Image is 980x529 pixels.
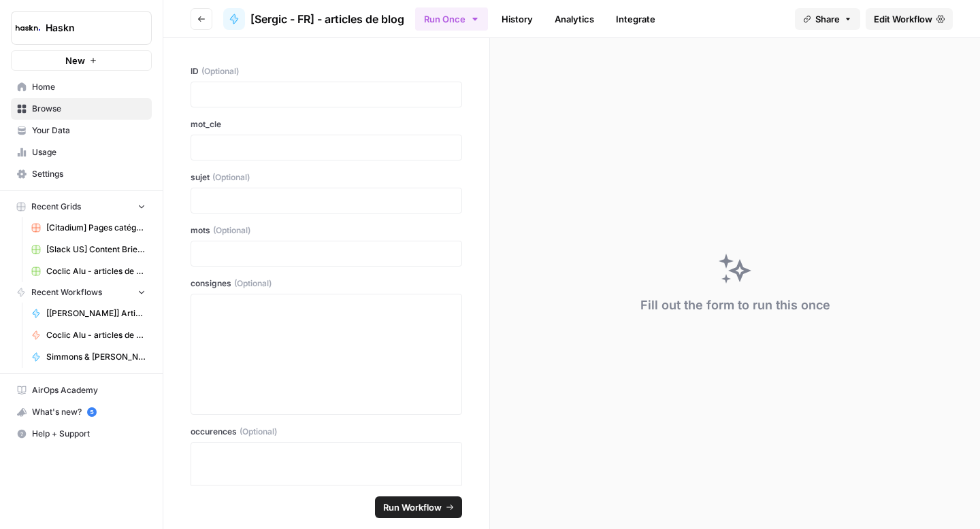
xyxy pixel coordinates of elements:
img: Haskn Logo [16,16,40,40]
a: [Sergic - FR] - articles de blog [223,8,404,30]
span: Browse [32,103,146,115]
a: AirOps Academy [11,379,152,401]
span: (Optional) [201,65,239,78]
button: Recent Grids [11,197,152,217]
a: Analytics [546,8,602,30]
span: [Citadium] Pages catégorie [46,222,146,234]
span: Simmons & [PERSON_NAME] - Optimization pages for LLMs [46,351,146,363]
a: Your Data [11,120,152,141]
span: (Optional) [212,171,250,184]
a: Coclic Alu - articles de blog [25,324,152,346]
button: Workspace: Haskn [11,11,152,45]
label: mots [191,224,462,237]
span: Recent Workflows [31,286,102,298]
button: Share [795,8,860,30]
label: consignes [191,277,462,290]
span: (Optional) [240,426,277,438]
a: Coclic Alu - articles de blog Grid [25,260,152,282]
span: [[PERSON_NAME]] Articles de blog - Créations [46,307,146,320]
span: Coclic Alu - articles de blog Grid [46,265,146,277]
label: ID [191,65,462,78]
a: [[PERSON_NAME]] Articles de blog - Créations [25,303,152,324]
a: Home [11,76,152,98]
button: Recent Workflows [11,282,152,303]
span: Usage [32,146,146,158]
a: History [493,8,541,30]
label: occurences [191,426,462,438]
span: Haskn [46,21,128,35]
a: Usage [11,141,152,163]
span: [Sergic - FR] - articles de blog [250,11,404,27]
span: Run Workflow [383,500,442,514]
label: sujet [191,171,462,184]
label: mot_cle [191,118,462,131]
span: Recent Grids [31,201,81,213]
span: (Optional) [234,277,272,290]
a: Simmons & [PERSON_NAME] - Optimization pages for LLMs [25,346,152,368]
span: Share [815,12,840,26]
div: Fill out the form to run this once [640,296,830,315]
button: What's new? 5 [11,401,152,423]
a: Integrate [608,8,664,30]
span: AirOps Academy [32,384,146,396]
span: Coclic Alu - articles de blog [46,329,146,341]
span: [Slack US] Content Brief & Content Generation - Creation [46,243,146,256]
a: [Slack US] Content Brief & Content Generation - Creation [25,239,152,260]
span: Help + Support [32,428,146,440]
span: New [65,54,85,67]
button: Help + Support [11,423,152,445]
button: New [11,50,152,71]
span: (Optional) [213,224,250,237]
span: Settings [32,168,146,180]
text: 5 [90,409,93,415]
button: Run Workflow [375,496,462,518]
span: Your Data [32,124,146,137]
div: What's new? [12,402,151,422]
button: Run Once [415,7,488,31]
a: Edit Workflow [866,8,953,30]
a: [Citadium] Pages catégorie [25,217,152,239]
span: Edit Workflow [874,12,932,26]
a: Browse [11,98,152,120]
span: Home [32,81,146,93]
a: Settings [11,163,152,185]
a: 5 [87,407,97,417]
